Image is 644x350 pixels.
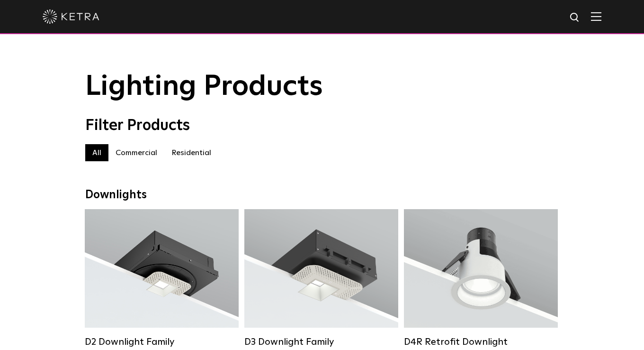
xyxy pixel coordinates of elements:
label: Residential [164,144,218,161]
span: Lighting Products [85,73,323,101]
div: D4R Retrofit Downlight [404,336,558,348]
a: D4R Retrofit Downlight Lumen Output:800Colors:White / BlackBeam Angles:15° / 25° / 40° / 60°Watta... [404,209,558,348]
div: Filter Products [85,117,559,135]
img: ketra-logo-2019-white [43,9,99,24]
div: Downlights [85,188,559,202]
div: D2 Downlight Family [85,336,239,348]
div: D3 Downlight Family [244,336,398,348]
img: search icon [569,12,581,24]
a: D3 Downlight Family Lumen Output:700 / 900 / 1100Colors:White / Black / Silver / Bronze / Paintab... [244,209,398,348]
img: Hamburger%20Nav.svg [591,12,601,21]
a: D2 Downlight Family Lumen Output:1200Colors:White / Black / Gloss Black / Silver / Bronze / Silve... [85,209,239,348]
label: Commercial [108,144,164,161]
label: All [85,144,108,161]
